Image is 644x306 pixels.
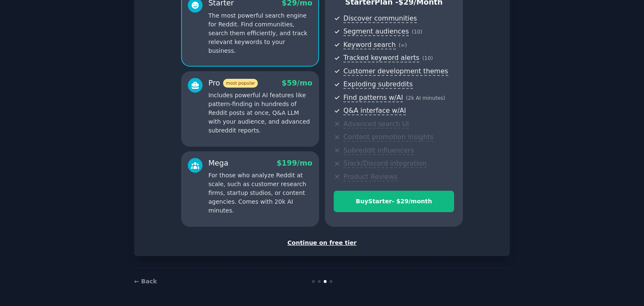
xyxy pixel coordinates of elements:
[343,41,396,49] span: Keyword search
[208,91,312,135] p: Includes powerful AI features like pattern-finding in hundreds of Reddit posts at once, Q&A LLM w...
[282,79,312,87] span: $ 59 /mo
[343,93,403,102] span: Find patterns w/AI
[422,55,433,61] span: ( 10 )
[399,42,407,48] span: ( ∞ )
[208,11,312,55] p: The most powerful search engine for Reddit. Find communities, search them efficiently, and track ...
[343,159,426,168] span: Slack/Discord integration
[223,79,258,88] span: most popular
[334,197,454,206] div: Buy Starter - $ 29 /month
[406,95,445,101] span: ( 2k AI minutes )
[277,159,312,167] span: $ 199 /mo
[343,14,417,23] span: Discover communities
[412,29,422,35] span: ( 10 )
[343,133,434,142] span: Content promotion insights
[143,239,501,247] div: Continue on free tier
[343,54,419,62] span: Tracked keyword alerts
[334,191,454,212] button: BuyStarter- $29/month
[343,27,409,36] span: Segment audiences
[343,120,409,129] span: Advanced search UI
[343,67,448,76] span: Customer development themes
[208,158,229,169] div: Mega
[208,78,258,88] div: Pro
[343,173,397,182] span: Product Reviews
[343,106,406,115] span: Q&A interface w/AI
[343,146,414,155] span: Subreddit influencers
[208,171,312,215] p: For those who analyze Reddit at scale, such as customer research firms, startup studios, or conte...
[343,80,413,89] span: Exploding subreddits
[134,278,157,285] a: ← Back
